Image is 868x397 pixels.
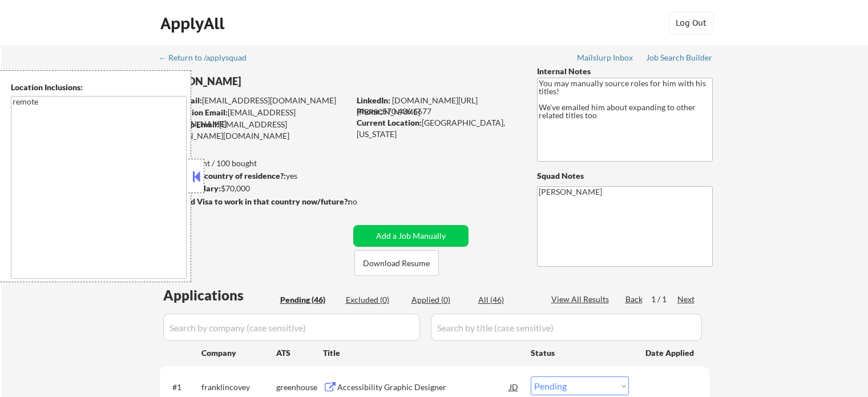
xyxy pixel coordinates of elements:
div: #1 [172,382,192,393]
div: Accessibility Graphic Designer [337,382,510,393]
div: Next [677,294,696,305]
strong: Current Location: [357,118,422,127]
div: [PERSON_NAME] [160,74,394,89]
div: Applied (0) [411,294,469,306]
a: Mailslurp Inbox [577,53,634,65]
div: Back [625,294,644,305]
div: Squad Notes [537,170,713,182]
strong: Phone: [357,106,382,116]
div: Mailslurp Inbox [577,54,634,62]
div: Location Inclusions: [11,82,187,93]
div: 570.436.6677 [357,106,518,117]
div: [EMAIL_ADDRESS][DOMAIN_NAME] [160,107,349,129]
div: greenhouse [276,382,323,393]
div: [EMAIL_ADDRESS][PERSON_NAME][DOMAIN_NAME] [160,119,349,141]
input: Search by title (case sensitive) [431,314,702,341]
div: 0 sent / 100 bought [159,158,349,169]
div: [EMAIL_ADDRESS][DOMAIN_NAME] [160,95,349,106]
a: Job Search Builder [646,53,713,65]
div: Title [323,347,520,359]
div: 1 / 1 [651,294,677,305]
div: Company [201,347,276,359]
button: Log Out [668,11,714,34]
div: Excluded (0) [346,294,403,306]
div: Internal Notes [537,66,713,77]
div: View All Results [551,294,612,305]
div: Job Search Builder [646,54,713,62]
input: Search by company (case sensitive) [163,314,420,341]
strong: Can work in country of residence?: [159,171,286,181]
div: Status [531,342,629,363]
strong: LinkedIn: [357,95,390,105]
div: ← Return to /applysquad [159,54,257,62]
button: Add a Job Manually [353,225,469,247]
div: Pending (46) [280,294,337,306]
div: Applications [163,288,276,302]
div: $70,000 [159,183,349,194]
div: Date Applied [645,347,696,359]
div: ApplyAll [160,14,228,33]
div: no [348,196,381,207]
div: franklincovey [201,382,276,393]
div: [GEOGRAPHIC_DATA], [US_STATE] [357,117,518,139]
div: ATS [276,347,323,359]
strong: Will need Visa to work in that country now/future?: [160,197,350,206]
button: Download Resume [354,250,439,276]
div: All (46) [478,294,535,306]
a: [DOMAIN_NAME][URL][PERSON_NAME] [357,95,478,117]
a: ← Return to /applysquad [159,53,257,65]
div: yes [159,170,346,182]
div: JD [508,376,520,397]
